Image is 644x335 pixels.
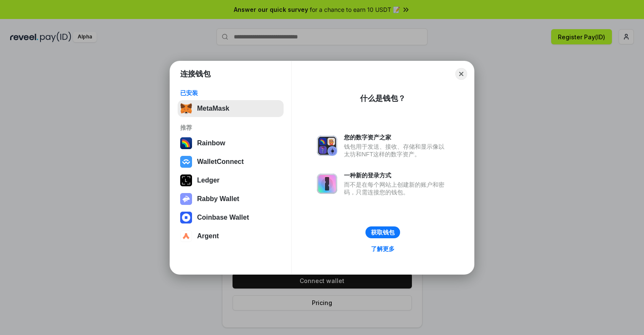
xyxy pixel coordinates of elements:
div: 推荐 [180,124,281,131]
img: svg+xml,%3Csvg%20width%3D%22120%22%20height%3D%22120%22%20viewBox%3D%220%200%20120%20120%22%20fil... [180,137,192,149]
button: Argent [178,228,284,245]
div: 您的数字资产之家 [344,133,449,141]
div: Rainbow [197,139,225,147]
a: 了解更多 [366,243,400,254]
button: Close [455,68,467,80]
div: Argent [197,232,219,240]
div: 已安装 [180,89,281,97]
img: svg+xml,%3Csvg%20width%3D%2228%22%20height%3D%2228%22%20viewBox%3D%220%200%2028%2028%22%20fill%3D... [180,212,192,223]
button: Rabby Wallet [178,191,284,207]
img: svg+xml,%3Csvg%20xmlns%3D%22http%3A%2F%2Fwww.w3.org%2F2000%2Fsvg%22%20fill%3D%22none%22%20viewBox... [180,193,192,205]
div: 钱包用于发送、接收、存储和显示像以太坊和NFT这样的数字资产。 [344,143,449,158]
div: 获取钱包 [371,229,395,236]
div: 一种新的登录方式 [344,172,449,179]
button: MetaMask [178,100,284,117]
img: svg+xml,%3Csvg%20xmlns%3D%22http%3A%2F%2Fwww.w3.org%2F2000%2Fsvg%22%20width%3D%2228%22%20height%3... [180,174,192,186]
div: 而不是在每个网站上创建新的账户和密码，只需连接您的钱包。 [344,181,449,196]
button: Ledger [178,172,284,189]
div: Coinbase Wallet [197,214,249,221]
button: Coinbase Wallet [178,209,284,226]
div: 什么是钱包？ [360,93,406,103]
img: svg+xml,%3Csvg%20width%3D%2228%22%20height%3D%2228%22%20viewBox%3D%220%200%2028%2028%22%20fill%3D... [180,230,192,242]
button: 获取钱包 [365,226,400,238]
img: svg+xml,%3Csvg%20width%3D%2228%22%20height%3D%2228%22%20viewBox%3D%220%200%2028%2028%22%20fill%3D... [180,156,192,168]
div: Rabby Wallet [197,195,239,203]
img: svg+xml,%3Csvg%20xmlns%3D%22http%3A%2F%2Fwww.w3.org%2F2000%2Fsvg%22%20fill%3D%22none%22%20viewBox... [317,174,337,194]
div: MetaMask [197,105,229,112]
button: WalletConnect [178,153,284,170]
div: Ledger [197,177,219,184]
img: svg+xml,%3Csvg%20xmlns%3D%22http%3A%2F%2Fwww.w3.org%2F2000%2Fsvg%22%20fill%3D%22none%22%20viewBox... [317,136,337,156]
div: 了解更多 [371,245,395,253]
h1: 连接钱包 [180,69,211,79]
img: svg+xml,%3Csvg%20fill%3D%22none%22%20height%3D%2233%22%20viewBox%3D%220%200%2035%2033%22%20width%... [180,103,192,114]
div: WalletConnect [197,158,244,166]
button: Rainbow [178,135,284,152]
